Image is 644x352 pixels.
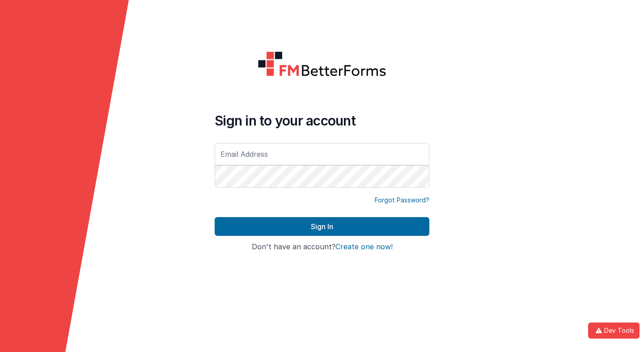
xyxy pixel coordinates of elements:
h4: Sign in to your account [215,113,429,129]
button: Dev Tools [588,323,640,339]
button: Sign In [215,217,429,236]
input: Email Address [215,143,429,165]
h4: Don't have an account? [215,243,429,251]
a: Forgot Password? [375,196,429,205]
button: Create one now! [335,243,393,251]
